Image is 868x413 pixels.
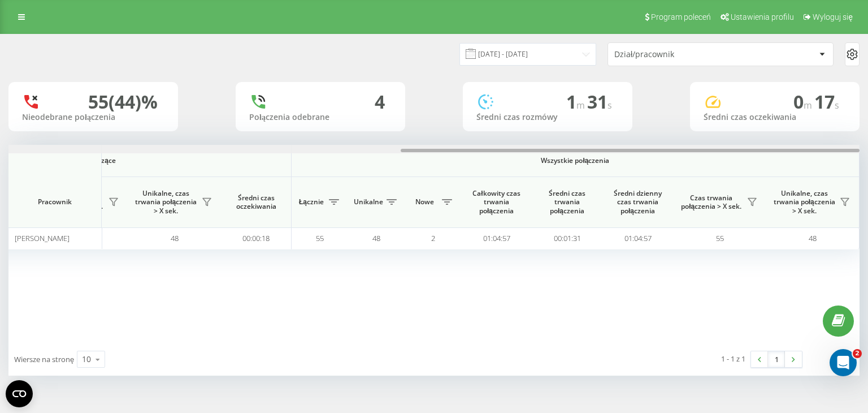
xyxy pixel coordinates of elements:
[249,113,392,122] div: Połączenia odebrane
[614,50,749,59] div: Dział/pracownik
[814,89,839,114] span: 17
[14,354,74,364] span: Wiersze na stronę
[18,197,92,206] span: Pracownik
[602,227,673,249] td: 01:04:57
[316,233,324,243] span: 55
[470,189,523,216] span: Całkowity czas trwania połączenia
[410,197,439,206] span: Nowe
[354,197,383,206] span: Unikalne
[22,113,164,122] div: Nieodebrane połączenia
[372,233,380,243] span: 48
[133,189,198,216] span: Unikalne, czas trwania połączenia > X sek.
[607,99,612,111] span: s
[566,89,587,114] span: 1
[853,349,862,358] span: 2
[15,233,70,243] span: [PERSON_NAME]
[704,113,846,122] div: Średni czas oczekiwania
[88,91,158,113] div: 55 (44)%
[716,233,724,243] span: 55
[813,12,853,21] span: Wyloguj się
[221,227,292,249] td: 00:00:18
[461,227,532,249] td: 01:04:57
[772,189,836,216] span: Unikalne, czas trwania połączenia > X sek.
[297,197,325,206] span: Łącznie
[540,189,594,216] span: Średni czas trwania połączenia
[679,193,744,211] span: Czas trwania połączenia > X sek.
[721,353,745,364] div: 1 - 1 z 1
[793,89,814,114] span: 0
[835,99,839,111] span: s
[651,12,711,21] span: Program poleceń
[809,233,817,243] span: 48
[830,349,857,376] iframe: Intercom live chat
[532,227,602,249] td: 00:01:31
[431,233,435,243] span: 2
[229,193,283,211] span: Średni czas oczekiwania
[576,99,587,111] span: m
[804,99,814,111] span: m
[325,156,826,165] span: Wszystkie połączenia
[611,189,665,216] span: Średni dzienny czas trwania połączenia
[731,12,794,21] span: Ustawienia profilu
[587,89,612,114] span: 31
[6,380,33,407] button: Open CMP widget
[171,233,179,243] span: 48
[476,113,619,122] div: Średni czas rozmówy
[375,91,385,113] div: 4
[82,354,91,365] div: 10
[768,351,785,367] a: 1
